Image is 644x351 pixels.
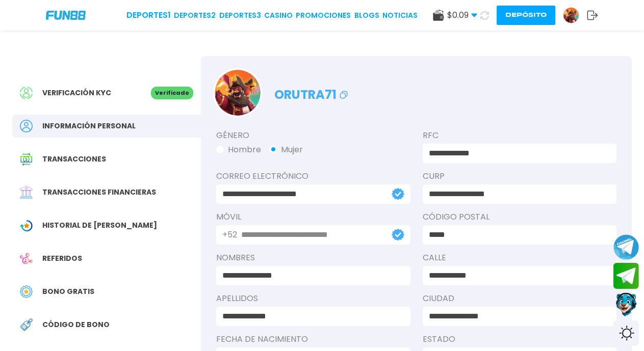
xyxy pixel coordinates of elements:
[423,129,617,142] label: RFC
[12,148,201,171] a: Transaction HistoryTransacciones
[20,318,33,331] img: Redeem Bonus
[219,10,261,21] a: Deportes3
[274,80,350,104] p: orutra71
[269,144,303,156] button: Mujer
[216,129,410,142] label: Género
[423,333,617,345] label: Estado
[174,10,216,21] a: Deportes2
[613,320,639,346] div: Switch theme
[42,220,157,231] span: Historial de [PERSON_NAME]
[12,115,201,138] a: PersonalInformación personal
[613,234,639,260] button: Join telegram channel
[423,170,617,182] label: CURP
[42,187,156,198] span: Transacciones financieras
[42,88,111,98] span: Verificación KYC
[12,313,201,336] a: Redeem BonusCódigo de bono
[423,252,617,264] label: Calle
[126,9,171,21] a: Deportes1
[215,70,261,116] img: Avatar
[12,214,201,237] a: Wagering TransactionHistorial de [PERSON_NAME]
[216,292,410,305] label: APELLIDOS
[20,285,33,298] img: Free Bonus
[12,82,201,104] a: Verificación KYCVerificado
[222,229,237,241] p: +52
[46,11,86,19] img: Company Logo
[12,280,201,303] a: Free BonusBono Gratis
[20,219,33,232] img: Wagering Transaction
[42,154,106,165] span: Transacciones
[20,120,33,132] img: Personal
[12,181,201,204] a: Financial TransactionTransacciones financieras
[216,333,410,345] label: Fecha de Nacimiento
[613,291,639,318] button: Contact customer service
[447,9,477,21] span: $ 0.09
[42,286,94,297] span: Bono Gratis
[423,292,617,305] label: Ciudad
[216,170,410,182] label: Correo electrónico
[216,252,410,264] label: NOMBRES
[354,10,379,21] a: BLOGS
[382,10,418,21] a: NOTICIAS
[563,7,587,23] a: Avatar
[216,144,261,156] button: Hombre
[497,6,555,25] button: Depósito
[563,8,579,23] img: Avatar
[42,121,136,131] span: Información personal
[12,247,201,270] a: ReferralReferidos
[42,253,82,264] span: Referidos
[20,153,33,166] img: Transaction History
[20,252,33,265] img: Referral
[216,211,410,223] label: Móvil
[42,319,110,330] span: Código de bono
[20,186,33,199] img: Financial Transaction
[296,10,351,21] a: Promociones
[423,211,617,223] label: Código Postal
[264,10,293,21] a: CASINO
[613,263,639,289] button: Join telegram
[151,87,193,99] p: Verificado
